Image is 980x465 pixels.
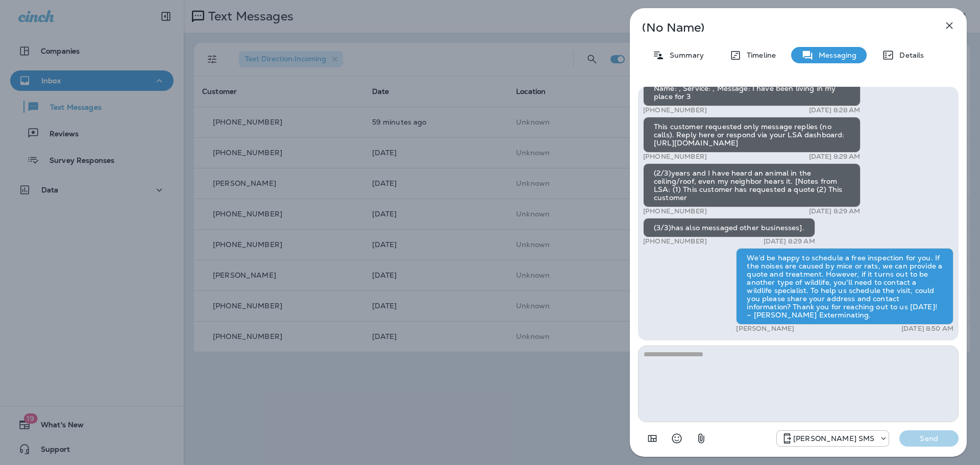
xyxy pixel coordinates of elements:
[643,237,707,246] p: [PHONE_NUMBER]
[643,106,707,114] p: [PHONE_NUMBER]
[809,106,861,114] p: [DATE] 8:28 AM
[777,432,889,445] div: +1 (757) 760-3335
[643,218,815,237] div: (3/3)has also messaged other businesses].
[667,428,687,449] button: Select an emoji
[736,248,953,325] div: We’d be happy to schedule a free inspection for you. If the noises are caused by mice or rats, we...
[643,153,707,161] p: [PHONE_NUMBER]
[809,207,861,215] p: [DATE] 8:29 AM
[642,23,921,32] p: (No Name)
[809,153,861,161] p: [DATE] 8:29 AM
[894,51,924,59] p: Details
[643,163,861,207] div: (2/3)years and I have heard an animal in the ceiling/roof, even my neighbor hears it. [Notes from...
[814,51,856,59] p: Messaging
[901,325,953,333] p: [DATE] 8:50 AM
[736,325,794,333] p: [PERSON_NAME]
[793,434,874,443] p: [PERSON_NAME] SMS
[665,51,704,59] p: Summary
[764,237,815,246] p: [DATE] 8:29 AM
[642,428,663,449] button: Add in a premade template
[742,51,776,59] p: Timeline
[643,117,861,153] div: This customer requested only message replies (no calls). Reply here or respond via your LSA dashb...
[643,207,707,215] p: [PHONE_NUMBER]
